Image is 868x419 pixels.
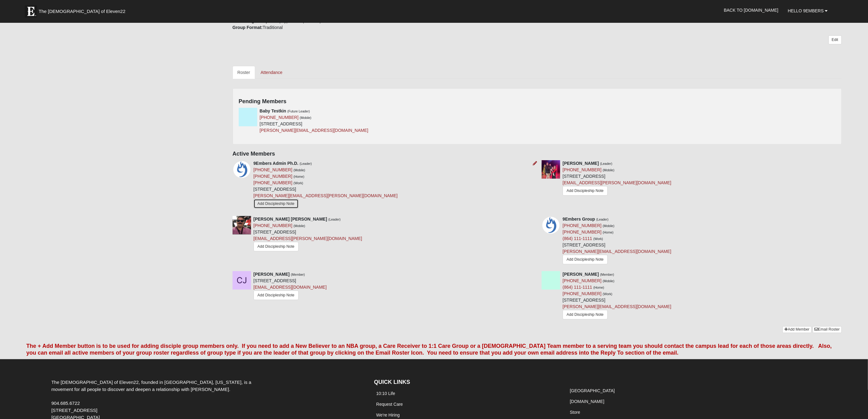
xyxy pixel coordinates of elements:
[254,272,290,277] strong: [PERSON_NAME]
[593,286,604,289] small: (Home)
[563,285,592,290] a: (864) 111-1111
[596,218,609,221] small: (Leader)
[254,242,299,251] a: Add Discipleship Note
[563,186,608,196] a: Add Discipleship Note
[563,249,671,254] a: [PERSON_NAME][EMAIL_ADDRESS][DOMAIN_NAME]
[260,128,368,133] a: [PERSON_NAME][EMAIL_ADDRESS][DOMAIN_NAME]
[294,168,305,172] small: (Mobile)
[600,162,613,165] small: (Leader)
[254,217,327,222] strong: [PERSON_NAME] [PERSON_NAME]
[603,224,614,228] small: (Mobile)
[563,278,601,283] a: [PHONE_NUMBER]
[287,109,310,113] small: (Future Leader)
[254,285,327,290] a: [EMAIL_ADDRESS][DOMAIN_NAME]
[239,98,836,105] h4: Pending Members
[254,180,292,185] a: [PHONE_NUMBER]
[260,108,286,113] strong: Baby Testkin
[291,273,305,276] small: (Member)
[570,399,605,404] a: [DOMAIN_NAME]
[233,25,263,30] strong: Group Format:
[783,3,833,18] a: Hello 9Embers
[260,108,368,134] div: [STREET_ADDRESS]
[26,343,832,356] font: The + Add Member button is to be used for adding disciple group members only. If you need to add ...
[563,271,671,322] div: [STREET_ADDRESS]
[719,2,783,18] a: Back to [DOMAIN_NAME]
[829,35,842,44] a: Edit
[300,162,312,165] small: (Leader)
[254,216,362,254] div: [STREET_ADDRESS]
[563,180,671,185] a: [EMAIL_ADDRESS][PERSON_NAME][DOMAIN_NAME]
[563,310,608,319] a: Add Discipleship Note
[254,193,398,198] a: [PERSON_NAME][EMAIL_ADDRESS][PERSON_NAME][DOMAIN_NAME]
[254,167,292,172] a: [PHONE_NUMBER]
[563,291,601,296] a: [PHONE_NUMBER]
[603,168,614,172] small: (Mobile)
[603,292,612,296] small: (Work)
[603,230,614,234] small: (Home)
[593,237,603,241] small: (Work)
[254,160,398,211] div: [STREET_ADDRESS]
[603,279,614,283] small: (Mobile)
[376,402,403,407] a: Request Care
[254,271,327,302] div: [STREET_ADDRESS]
[254,199,299,209] a: Add Discipleship Note
[376,391,395,396] a: 10:10 Life
[254,236,362,241] a: [EMAIL_ADDRESS][PERSON_NAME][DOMAIN_NAME]
[254,223,292,228] a: [PHONE_NUMBER]
[294,175,304,178] small: (Home)
[254,291,299,300] a: Add Discipleship Note
[813,326,842,333] a: Email Roster
[570,388,615,393] a: [GEOGRAPHIC_DATA]
[563,304,671,309] a: [PERSON_NAME][EMAIL_ADDRESS][DOMAIN_NAME]
[233,66,255,79] a: Roster
[300,116,312,120] small: (Mobile)
[260,115,299,120] a: [PHONE_NUMBER]
[563,217,595,222] strong: 9Embers Group
[374,379,559,386] h4: QUICK LINKS
[256,66,287,79] a: Attendance
[254,161,299,166] strong: 9Embers Admin Ph.D.
[783,326,811,333] a: Add Member
[563,223,601,228] a: [PHONE_NUMBER]
[563,255,608,264] a: Add Discipleship Note
[233,151,842,157] h4: Active Members
[294,224,305,228] small: (Mobile)
[563,216,671,266] div: [STREET_ADDRESS]
[563,272,599,277] strong: [PERSON_NAME]
[563,230,601,234] a: [PHONE_NUMBER]
[563,161,599,166] strong: [PERSON_NAME]
[254,174,292,179] a: [PHONE_NUMBER]
[39,8,125,14] span: The [DEMOGRAPHIC_DATA] of Eleven22
[788,8,824,13] span: Hello 9Embers
[25,5,37,18] img: Eleven22 logo
[328,218,341,221] small: (Leader)
[294,181,303,185] small: (Work)
[22,2,145,18] a: The [DEMOGRAPHIC_DATA] of Eleven22
[563,167,601,172] a: [PHONE_NUMBER]
[600,273,614,276] small: (Member)
[563,160,671,198] div: [STREET_ADDRESS]
[563,236,592,241] a: (864) 111-1111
